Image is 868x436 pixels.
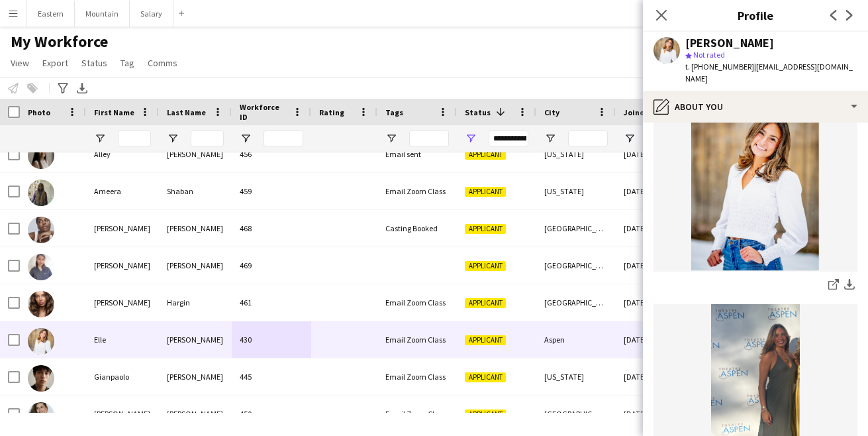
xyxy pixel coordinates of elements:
div: About you [643,91,868,123]
span: | [EMAIL_ADDRESS][DOMAIN_NAME] [685,62,853,83]
span: Photo [28,107,50,117]
a: View [5,54,34,72]
div: 430 [232,321,311,358]
span: Status [465,107,491,117]
span: Rating [319,107,344,117]
div: [PERSON_NAME] [685,37,774,49]
div: [PERSON_NAME] [159,136,232,172]
span: First Name [94,107,134,117]
button: Open Filter Menu [240,133,252,144]
div: Hargin [159,284,232,321]
div: [PERSON_NAME] [86,247,159,284]
span: Applicant [465,372,506,382]
div: 461 [232,284,311,321]
button: Mountain [75,1,130,27]
img: Screenshot 2023-12-07 at 12.21.32 AM.JPG [653,78,857,272]
a: Export [37,54,73,72]
span: Export [42,57,68,69]
div: Casting Booked [377,210,457,246]
div: 459 [232,173,311,209]
img: Briana Diaz Briana [28,254,54,280]
div: Elle [86,321,159,358]
img: BAILEY LOBAN [28,217,54,243]
button: Open Filter Menu [94,133,106,144]
div: [PERSON_NAME] [159,396,232,432]
span: t. [PHONE_NUMBER] [685,62,754,72]
div: [US_STATE] [536,173,616,209]
div: [GEOGRAPHIC_DATA] [536,247,616,284]
h3: Profile [643,7,868,24]
span: Applicant [465,261,506,271]
span: Applicant [465,409,506,419]
app-action-btn: Export XLSX [74,80,90,96]
app-action-btn: Advanced filters [55,80,71,96]
div: Shaban [159,173,232,209]
div: [PERSON_NAME] [159,321,232,358]
span: Joined [624,107,650,117]
div: [US_STATE] [536,136,616,172]
span: Status [81,57,107,69]
img: Delaney Hargin [28,291,54,317]
span: Applicant [465,150,506,160]
button: Open Filter Menu [624,133,636,144]
div: [DATE] [616,136,695,172]
span: Applicant [465,335,506,345]
span: Tag [121,57,134,69]
span: View [11,57,29,69]
div: Alley [86,136,159,172]
span: My Workforce [11,32,108,52]
div: Email Zoom Class [377,396,457,432]
div: Ameera [86,173,159,209]
div: [GEOGRAPHIC_DATA] [536,284,616,321]
input: City Filter Input [568,131,608,146]
img: Ameera Shaban [28,180,54,206]
input: First Name Filter Input [118,131,151,146]
button: Open Filter Menu [167,133,179,144]
img: Gianpaolo Ruiz Jones [28,365,54,392]
div: Email Zoom Class [377,321,457,358]
div: Gianpaolo [86,358,159,395]
button: Open Filter Menu [465,133,477,144]
div: [PERSON_NAME] [86,396,159,432]
button: Open Filter Menu [544,133,556,144]
div: Email Zoom Class [377,284,457,321]
input: Workforce ID Filter Input [264,131,303,146]
span: Applicant [465,224,506,234]
div: [GEOGRAPHIC_DATA] [536,396,616,432]
div: [PERSON_NAME] [86,284,159,321]
div: 468 [232,210,311,246]
div: [GEOGRAPHIC_DATA] [536,210,616,246]
span: Applicant [465,298,506,308]
div: 445 [232,358,311,395]
div: [DATE] [616,210,695,246]
div: Email sent [377,136,457,172]
div: [DATE] [616,173,695,209]
div: [DATE] [616,247,695,284]
span: City [544,107,559,117]
span: Applicant [465,187,506,197]
div: [US_STATE] [536,358,616,395]
input: Last Name Filter Input [191,131,224,146]
img: Alley Bowman [28,142,54,169]
span: Tags [385,107,403,117]
img: Elle Eggleston [28,328,54,354]
div: [PERSON_NAME] [159,247,232,284]
span: Comms [148,57,177,69]
button: Eastern [27,1,75,27]
input: Tags Filter Input [409,131,449,146]
img: Hannah Taylor [28,402,54,429]
div: [DATE] [616,396,695,432]
span: Workforce ID [240,102,287,122]
span: Not rated [693,50,725,60]
div: 456 [232,136,311,172]
div: Email Zoom Class [377,173,457,209]
div: [PERSON_NAME] [86,210,159,246]
div: [DATE] [616,358,695,395]
div: 450 [232,396,311,432]
a: Tag [115,54,140,72]
button: Salary [130,1,173,27]
div: [PERSON_NAME] [159,210,232,246]
div: [PERSON_NAME] [159,358,232,395]
a: Status [76,54,113,72]
div: [DATE] [616,321,695,358]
